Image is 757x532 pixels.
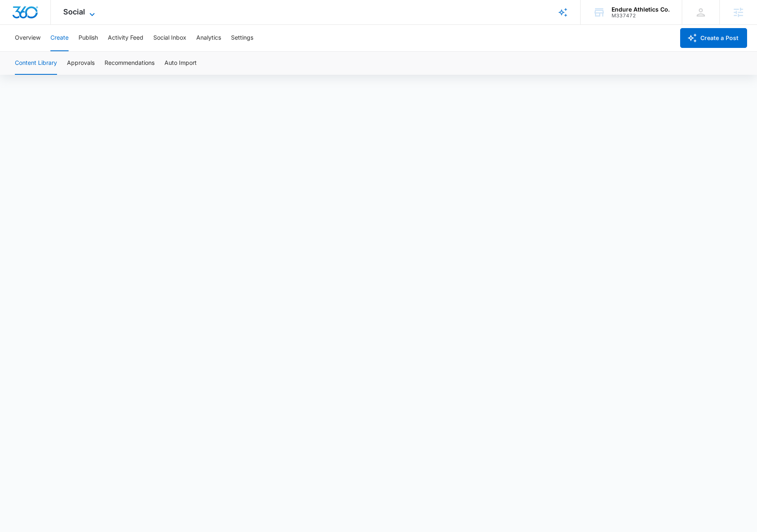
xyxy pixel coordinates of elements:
[67,52,95,75] button: Approvals
[153,25,186,51] button: Social Inbox
[612,13,670,19] div: account id
[108,25,143,51] button: Activity Feed
[164,52,197,75] button: Auto Import
[105,52,155,75] button: Recommendations
[50,25,69,51] button: Create
[79,25,98,51] button: Publish
[231,25,253,51] button: Settings
[612,6,670,13] div: account name
[196,25,221,51] button: Analytics
[680,28,747,48] button: Create a Post
[15,25,40,51] button: Overview
[63,7,85,16] span: Social
[15,52,57,75] button: Content Library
